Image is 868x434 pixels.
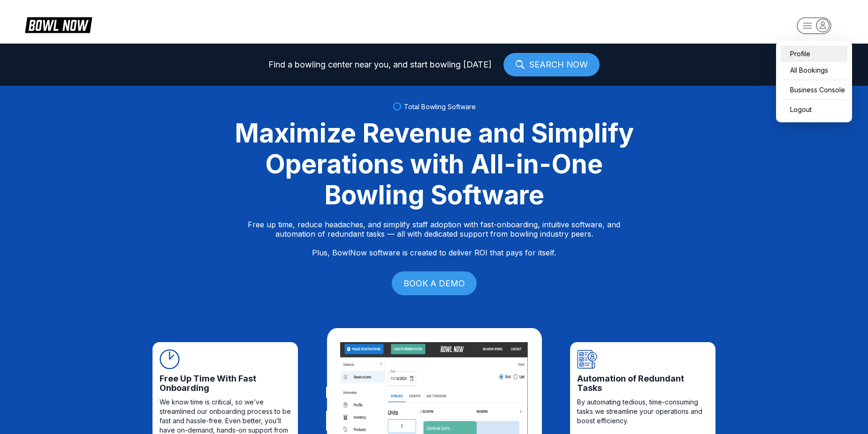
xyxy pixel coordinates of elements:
a: Business Console [781,82,847,98]
button: Logout [781,101,814,118]
span: Total Bowling Software [404,103,476,111]
p: Free up time, reduce headaches, and simplify staff adoption with fast-onboarding, intuitive softw... [248,220,620,257]
a: Profile [781,45,847,62]
span: By automating tedious, time-consuming tasks we streamline your operations and boost efficiency. [577,397,708,426]
a: SEARCH NOW [503,53,600,76]
span: Free Up Time With Fast Onboarding [160,374,291,393]
a: BOOK A DEMO [392,271,477,295]
a: All Bookings [781,62,847,78]
span: Automation of Redundant Tasks [577,374,708,393]
span: Find a bowling center near you, and start bowling [DATE] [268,60,492,69]
div: Maximize Revenue and Simplify Operations with All-in-One Bowling Software [223,118,645,210]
